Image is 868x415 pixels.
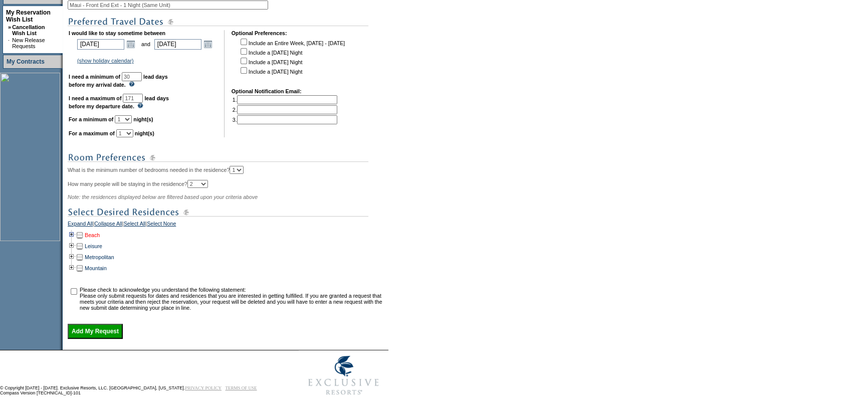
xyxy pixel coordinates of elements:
a: New Release Requests [12,37,45,49]
b: night(s) [135,130,154,136]
b: night(s) [133,116,153,122]
a: (show holiday calendar) [77,58,134,64]
a: Select None [147,221,176,230]
b: lead days before my departure date. [69,95,169,109]
img: questionMark_lightBlue.gif [129,81,135,87]
span: Note: the residences displayed below are filtered based upon your criteria above [68,194,258,200]
a: Beach [85,232,100,238]
a: PRIVACY POLICY [185,385,222,390]
img: subTtlRoomPreferences.gif [68,151,368,164]
a: Collapse All [94,221,122,230]
div: | | | [68,221,386,230]
a: Open the calendar popup. [125,39,136,50]
input: Date format: M/D/Y. Shortcut keys: [T] for Today. [UP] or [.] for Next Day. [DOWN] or [,] for Pre... [154,39,201,50]
a: My Reservation Wish List [6,9,51,23]
a: TERMS OF USE [226,385,257,390]
b: I need a maximum of [69,95,121,101]
a: Select All [124,221,146,230]
a: Metropolitan [85,254,114,260]
a: Mountain [85,265,107,271]
td: and [140,37,152,51]
b: For a minimum of [69,116,113,122]
a: Leisure [85,243,102,249]
img: Exclusive Resorts [299,350,388,400]
td: 1. [233,95,337,104]
img: questionMark_lightBlue.gif [137,103,143,108]
td: 2. [233,105,337,114]
a: Cancellation Wish List [12,24,45,36]
td: · [8,37,11,49]
a: Open the calendar popup. [202,39,213,50]
td: Please check to acknowledge you understand the following statement: Please only submit requests f... [80,287,385,311]
b: » [8,24,11,30]
b: Optional Preferences: [232,30,287,36]
b: For a maximum of [69,130,115,136]
td: Include an Entire Week, [DATE] - [DATE] Include a [DATE] Night Include a [DATE] Night Include a [... [239,37,345,81]
input: Date format: M/D/Y. Shortcut keys: [T] for Today. [UP] or [.] for Next Day. [DOWN] or [,] for Pre... [77,39,124,50]
td: 3. [233,115,337,124]
b: Optional Notification Email: [232,88,302,94]
b: I need a minimum of [69,74,120,80]
b: lead days before my arrival date. [69,74,168,88]
b: I would like to stay sometime between [69,30,165,36]
a: My Contracts [7,58,45,65]
a: Expand All [68,221,93,230]
input: Add My Request [68,324,123,339]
